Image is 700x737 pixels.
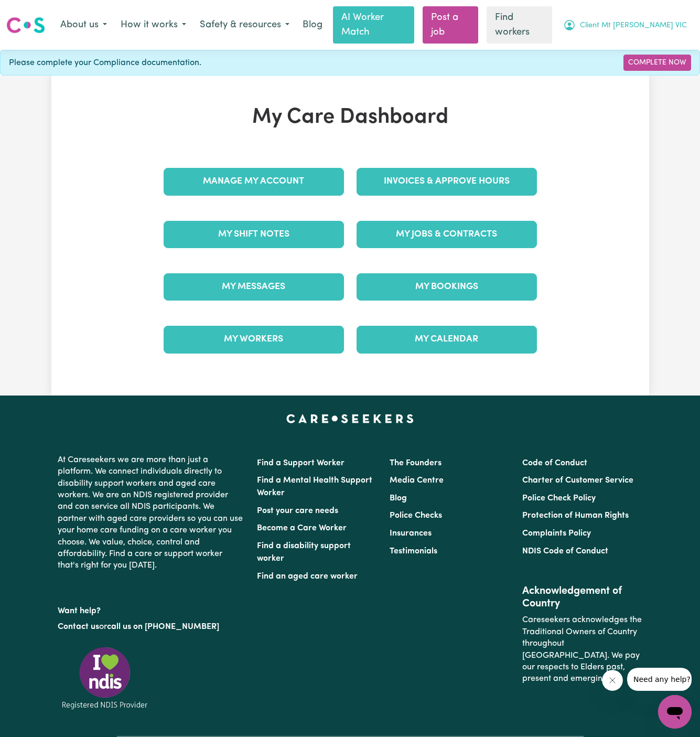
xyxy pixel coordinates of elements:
[627,668,692,691] iframe: Message from company
[390,511,442,520] a: Police Checks
[658,695,692,729] iframe: Button to launch messaging window
[357,221,537,248] a: My Jobs & Contracts
[357,326,537,353] a: My Calendar
[53,14,114,36] button: About us
[390,547,437,556] a: Testimonials
[357,168,537,195] a: Invoices & Approve Hours
[257,524,347,532] a: Become a Care Worker
[522,610,642,689] p: Careseekers acknowledges the Traditional Owners of Country throughout [GEOGRAPHIC_DATA]. We pay o...
[114,14,193,36] button: How it works
[522,585,642,610] h2: Acknowledgement of Country
[522,476,633,485] a: Charter of Customer Service
[580,20,687,31] span: Client Mt [PERSON_NAME] VIC
[390,459,441,467] a: The Founders
[58,617,244,637] p: or
[390,494,407,503] a: Blog
[522,547,608,556] a: NDIS Code of Conduct
[257,507,338,515] a: Post your care needs
[9,57,201,69] span: Please complete your Compliance documentation.
[164,326,344,353] a: My Workers
[58,645,152,711] img: Registered NDIS provider
[602,670,623,691] iframe: Close message
[6,16,45,35] img: Careseekers logo
[6,13,45,37] a: Careseekers logo
[487,6,552,44] a: Find workers
[357,273,537,301] a: My Bookings
[522,529,591,538] a: Complaints Policy
[522,494,596,503] a: Police Check Policy
[623,55,691,71] a: Complete Now
[522,511,629,520] a: Protection of Human Rights
[257,459,344,467] a: Find a Support Worker
[164,168,344,195] a: Manage My Account
[164,221,344,248] a: My Shift Notes
[193,14,296,36] button: Safety & resources
[333,6,414,44] a: AI Worker Match
[257,542,351,563] a: Find a disability support worker
[390,476,444,485] a: Media Centre
[58,623,99,631] a: Contact us
[286,414,414,423] a: Careseekers home page
[164,273,344,301] a: My Messages
[257,476,372,497] a: Find a Mental Health Support Worker
[257,572,358,581] a: Find an aged care worker
[296,14,329,37] a: Blog
[58,601,244,617] p: Want help?
[390,529,432,538] a: Insurances
[423,6,478,44] a: Post a job
[522,459,587,467] a: Code of Conduct
[556,14,694,36] button: My Account
[107,623,219,631] a: call us on [PHONE_NUMBER]
[157,105,543,130] h1: My Care Dashboard
[58,450,244,576] p: At Careseekers we are more than just a platform. We connect individuals directly to disability su...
